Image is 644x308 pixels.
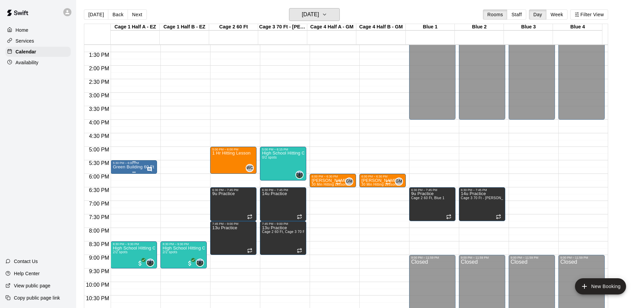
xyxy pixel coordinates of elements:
[312,175,354,178] div: 6:00 PM – 6:30 PM
[246,165,253,171] span: WC
[546,9,568,20] button: Week
[111,24,160,30] div: Cage 1 Half A - EZ
[113,242,155,246] div: 8:30 PM – 9:30 PM
[411,256,453,259] div: 9:00 PM – 11:59 PM
[128,9,147,20] button: Next
[345,177,353,186] div: Gabe Memmert
[297,248,302,253] span: Recurring event
[87,160,111,166] span: 5:30 PM
[87,106,111,112] span: 3:30 PM
[504,24,553,30] div: Blue 3
[459,187,505,221] div: 6:30 PM – 7:45 PM: 14u Practice
[209,24,258,30] div: Cage 2 60 Ft
[356,24,405,30] div: Cage 4 Half B - GM
[411,196,444,200] span: Cage 2 60 Ft, Blue 1
[87,255,111,261] span: 9:00 PM
[16,38,34,44] p: Services
[87,228,111,234] span: 8:00 PM
[262,188,304,192] div: 6:30 PM – 7:45 PM
[5,36,71,46] a: Services
[310,174,356,187] div: 6:00 PM – 6:30 PM: Chase Knight
[87,187,111,193] span: 6:30 PM
[210,221,257,255] div: 7:45 PM – 9:00 PM: 13u Practice
[210,187,257,221] div: 6:30 PM – 7:45 PM: 9u Practice
[361,183,398,186] span: 30 Min Hitting Lessons
[296,171,303,178] img: Carson Lee
[348,177,353,186] span: Gabe Memmert
[87,241,111,247] span: 8:30 PM
[575,278,626,294] button: add
[289,8,340,21] button: [DATE]
[336,180,341,185] span: Recurring event
[111,160,157,174] div: 5:30 PM – 6:00 PM: Green Building 60 Ft Cage Rental
[84,295,111,301] span: 10:30 PM
[87,93,111,98] span: 3:00 PM
[162,242,205,246] div: 8:30 PM – 9:30 PM
[87,79,111,85] span: 2:30 PM
[84,9,108,20] button: [DATE]
[247,248,252,253] span: Recurring event
[560,256,603,259] div: 9:00 PM – 11:59 PM
[113,161,155,165] div: 5:30 PM – 6:00 PM
[398,177,403,186] span: Gabe Memmert
[5,25,71,35] a: Home
[483,9,507,20] button: Rooms
[14,282,50,289] p: View public page
[108,9,128,20] button: Back
[346,178,353,185] span: GM
[511,256,553,259] div: 9:00 PM – 11:59 PM
[411,188,453,192] div: 6:30 PM – 7:45 PM
[295,171,304,179] div: Carson Lee
[212,188,254,192] div: 6:30 PM – 7:45 PM
[258,24,307,30] div: Cage 3 70 Ft - [PERSON_NAME]
[396,178,402,185] span: GM
[262,148,304,151] div: 5:00 PM – 6:15 PM
[87,214,111,220] span: 7:30 PM
[260,187,306,221] div: 6:30 PM – 7:45 PM: 14u Practice
[507,9,526,20] button: Staff
[262,230,338,234] span: Cage 2 60 Ft, Cage 3 70 Ft - [PERSON_NAME]
[147,259,154,266] img: Carson Lee
[496,214,501,219] span: Recurring event
[246,164,254,172] div: Waskyla Cullivan
[307,24,356,30] div: Cage 4 Half A - GM
[162,250,177,254] span: 2/2 spots filled
[87,268,111,274] span: 9:30 PM
[361,175,404,178] div: 6:00 PM – 6:30 PM
[84,282,111,288] span: 10:00 PM
[14,294,60,301] p: Copy public page link
[146,259,154,267] div: Carson Lee
[455,24,504,30] div: Blue 2
[461,196,527,200] span: Cage 3 70 Ft - [PERSON_NAME], Blue 2
[385,180,391,185] span: Recurring event
[5,47,71,57] a: Calendar
[570,9,608,20] button: Filter View
[260,147,306,181] div: 5:00 PM – 6:15 PM: High School Hitting Group
[147,167,152,172] svg: Has notes
[160,24,209,30] div: Cage 1 Half B - EZ
[247,214,252,219] span: Recurring event
[359,174,406,187] div: 6:00 PM – 6:30 PM: Chase Knight
[248,164,254,172] span: Waskyla Cullivan
[87,120,111,125] span: 4:00 PM
[461,188,503,192] div: 6:30 PM – 7:45 PM
[262,156,277,159] span: 0/2 spots filled
[262,222,304,226] div: 7:45 PM – 9:00 PM
[186,260,193,267] span: All customers have paid
[113,250,128,254] span: 2/2 spots filled
[5,57,71,68] a: Availability
[197,259,203,266] img: Carson Lee
[312,183,349,186] span: 30 Min Hitting Lessons
[87,174,111,180] span: 6:00 PM
[395,177,403,186] div: Gabe Memmert
[196,259,204,267] div: Carson Lee
[14,258,38,265] p: Contact Us
[149,259,154,267] span: Carson Lee
[16,59,39,66] p: Availability
[199,259,204,267] span: Carson Lee
[298,171,304,179] span: Carson Lee
[14,270,40,277] p: Help Center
